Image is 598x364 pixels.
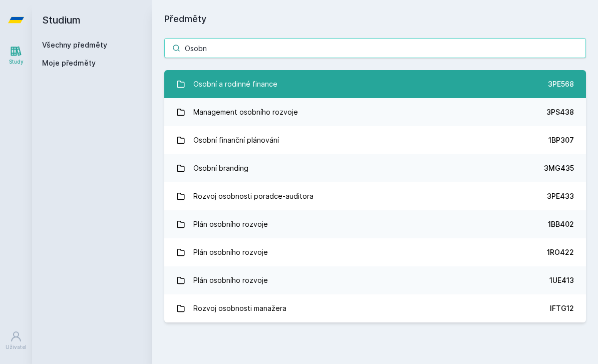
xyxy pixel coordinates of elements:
[193,186,314,206] div: Rozvoj osobnosti poradce-auditora
[548,135,574,145] div: 1BP307
[193,74,277,94] div: Osobní a rodinné finance
[549,275,574,285] div: 1UE413
[6,343,27,351] div: Uživatel
[164,266,586,294] a: Plán osobního rozvoje 1UE413
[164,12,586,26] h1: Předměty
[193,242,268,262] div: Plán osobního rozvoje
[548,79,574,89] div: 3PE568
[164,38,586,58] input: Název nebo ident předmětu…
[547,247,574,257] div: 1RO422
[193,158,248,178] div: Osobní branding
[548,219,574,229] div: 1BB402
[164,294,586,322] a: Rozvoj osobnosti manažera IFTG12
[193,270,268,290] div: Plán osobního rozvoje
[193,298,286,318] div: Rozvoj osobnosti manažera
[544,163,574,173] div: 3MG435
[193,214,268,234] div: Plán osobního rozvoje
[547,191,574,201] div: 3PE433
[164,98,586,126] a: Management osobního rozvoje 3PS438
[42,41,107,49] a: Všechny předměty
[2,40,30,71] a: Study
[164,154,586,182] a: Osobní branding 3MG435
[164,70,586,98] a: Osobní a rodinné finance 3PE568
[164,210,586,238] a: Plán osobního rozvoje 1BB402
[546,107,574,117] div: 3PS438
[193,102,298,122] div: Management osobního rozvoje
[193,130,279,150] div: Osobní finanční plánování
[164,182,586,210] a: Rozvoj osobnosti poradce-auditora 3PE433
[9,58,24,66] div: Study
[164,238,586,266] a: Plán osobního rozvoje 1RO422
[42,58,96,68] span: Moje předměty
[550,303,574,313] div: IFTG12
[164,126,586,154] a: Osobní finanční plánování 1BP307
[2,325,30,356] a: Uživatel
